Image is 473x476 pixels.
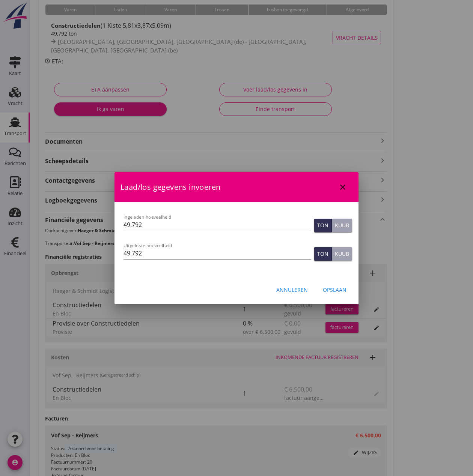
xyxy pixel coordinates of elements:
[317,250,328,258] div: Ton
[317,221,328,229] div: Ton
[124,219,311,231] input: Ingeladen hoeveelheid
[332,219,352,232] button: Kuub
[335,250,349,258] div: Kuub
[338,183,347,192] i: close
[332,247,352,261] button: Kuub
[317,283,352,297] button: Opslaan
[335,221,349,229] div: Kuub
[314,247,332,261] button: Ton
[270,283,314,297] button: Annuleren
[276,286,308,294] div: Annuleren
[314,219,332,232] button: Ton
[124,247,311,259] input: Uitgeloste hoeveelheid
[323,286,346,294] div: Opslaan
[114,172,359,202] div: Laad/los gegevens invoeren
